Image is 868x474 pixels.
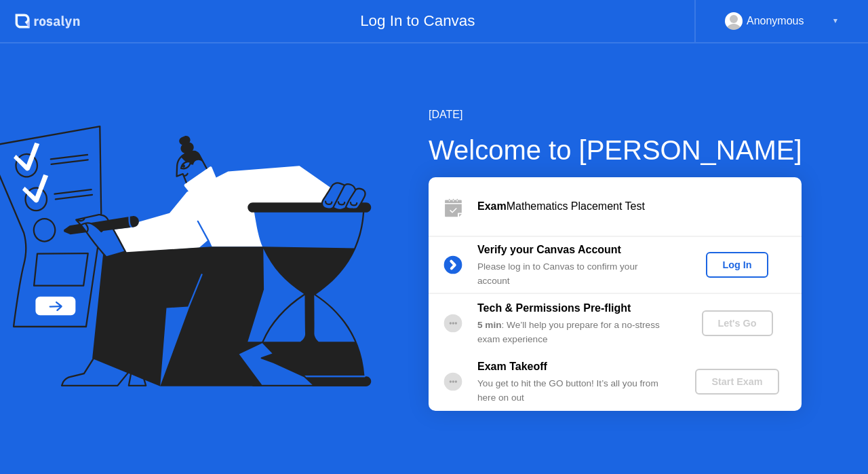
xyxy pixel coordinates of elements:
[429,130,802,170] div: Welcome to [PERSON_NAME]
[707,318,768,329] div: Let's Go
[747,12,804,30] div: Anonymous
[477,200,507,212] b: Exam
[429,107,802,123] div: [DATE]
[701,376,773,387] div: Start Exam
[695,369,778,395] button: Start Exam
[477,260,673,288] div: Please log in to Canvas to confirm your account
[477,318,673,346] div: : We’ll help you prepare for a no-stress exam experience
[711,259,762,270] div: Log In
[706,252,768,278] button: Log In
[477,302,631,314] b: Tech & Permissions Pre-flight
[832,12,839,30] div: ▼
[477,244,621,255] b: Verify your Canvas Account
[477,377,673,405] div: You get to hit the GO button! It’s all you from here on out
[477,361,547,372] b: Exam Takeoff
[477,320,502,330] b: 5 min
[702,310,773,336] button: Let's Go
[477,198,802,215] div: Mathematics Placement Test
